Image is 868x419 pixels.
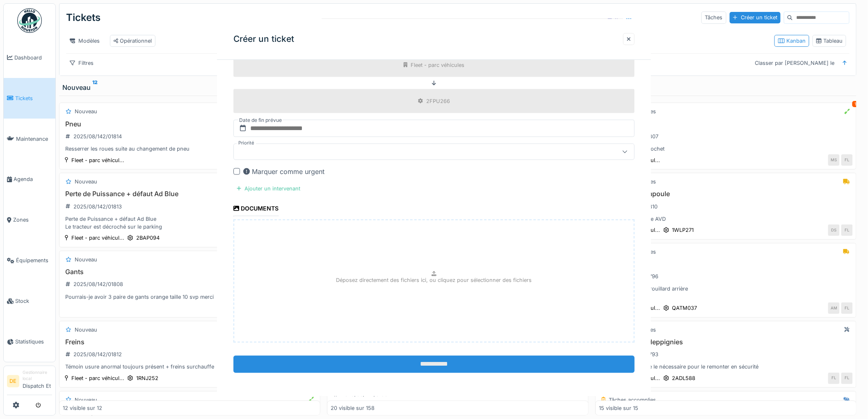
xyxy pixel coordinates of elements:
[233,34,294,44] h3: Créer un ticket
[237,140,256,147] label: Priorité
[336,277,532,284] p: Déposez directement des fichiers ici, ou cliquez pour sélectionner des fichiers
[243,167,324,176] div: Marquer comme urgent
[233,183,304,194] div: Ajouter un intervenant
[233,202,279,216] div: Documents
[411,61,464,69] div: Fleet - parc véhicules
[426,97,450,105] div: 2FPU266
[238,116,283,125] label: Date de fin prévue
